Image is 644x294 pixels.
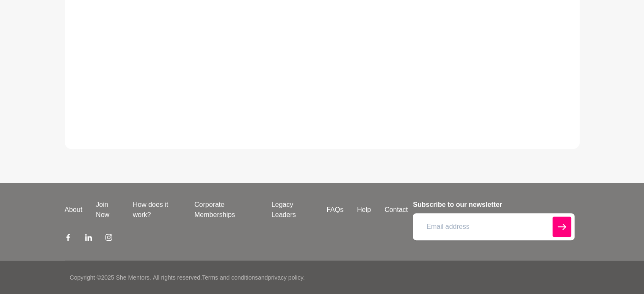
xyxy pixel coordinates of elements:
a: Instagram [105,234,112,244]
a: About [58,205,89,215]
a: Legacy Leaders [265,200,320,220]
input: Email address [413,213,574,240]
p: All rights reserved. and . [153,273,304,282]
a: Corporate Memberships [188,200,265,220]
a: Terms and conditions [202,274,258,281]
a: How does it work? [126,200,188,220]
a: FAQs [320,205,350,215]
a: privacy policy [268,274,303,281]
a: Contact [378,205,415,215]
a: Join Now [89,200,126,220]
a: Facebook [65,234,72,244]
a: LinkedIn [85,234,92,244]
h4: Subscribe to our newsletter [413,200,574,210]
a: Help [350,205,378,215]
p: Copyright © 2025 She Mentors . [70,273,151,282]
